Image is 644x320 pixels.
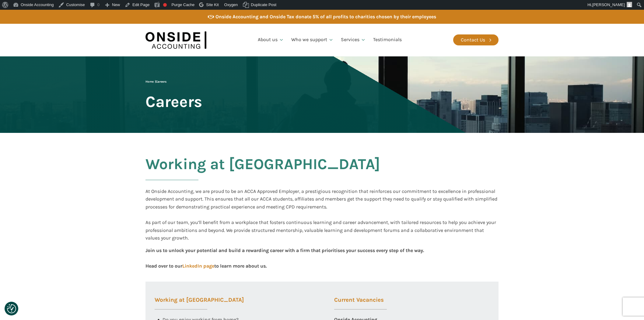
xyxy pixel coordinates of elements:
[288,30,337,50] a: Who we support
[369,30,405,50] a: Testimonials
[592,2,625,7] span: [PERSON_NAME]
[254,30,288,50] a: About us
[145,247,424,269] div: Join us to unlock your potential and build a rewarding career with a firm that prioritises your s...
[337,30,369,50] a: Services
[163,3,167,7] div: Focus keyphrase not set
[155,297,244,310] h3: Working at [GEOGRAPHIC_DATA]
[215,13,436,21] div: Onside Accounting and Onside Tax donate 5% of all profits to charities chosen by their employees
[7,304,16,313] img: Revisit consent button
[156,80,166,84] span: Careers
[453,34,499,45] a: Contact Us
[145,93,202,110] span: Careers
[182,263,214,269] a: LinkedIn page
[206,2,219,7] span: Site Kit
[145,156,380,187] h2: Working at [GEOGRAPHIC_DATA]
[145,80,166,84] span: |
[145,28,206,52] img: Onside Accounting
[334,297,387,310] h3: Current Vacancies
[461,36,485,44] div: Contact Us
[145,80,154,84] a: Home
[145,187,499,242] div: At Onside Accounting, we are proud to be an ACCA Approved Employer, a prestigious recognition tha...
[7,304,16,313] button: Consent Preferences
